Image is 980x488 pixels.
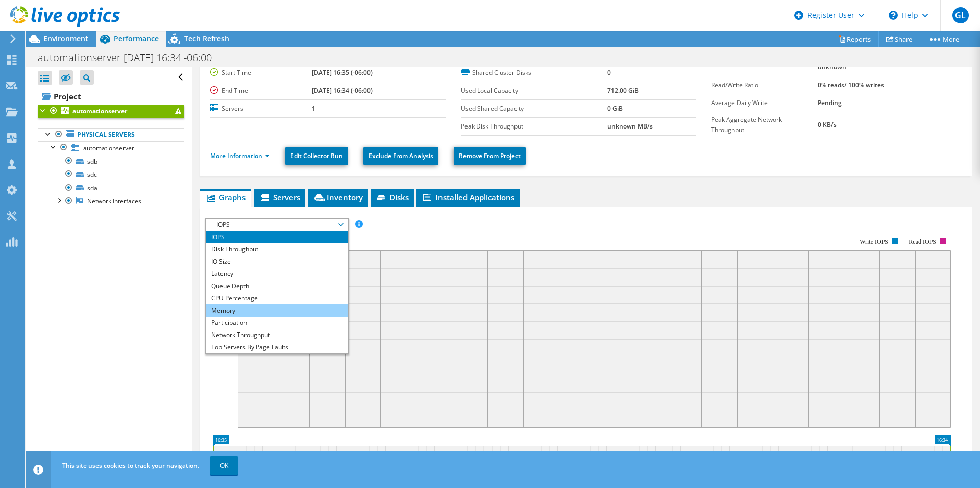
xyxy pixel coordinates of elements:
a: automationserver [38,141,184,155]
span: IOPS [211,219,342,231]
b: unknown MB/s [607,122,653,131]
li: CPU Percentage [206,292,348,304]
b: 0 KB/s [818,120,837,129]
b: unknown at Peak, 95th Percentile = unknown [818,50,923,71]
label: Servers [210,104,311,114]
li: Memory [206,304,348,317]
a: sda [38,182,184,195]
a: automationserver [38,105,184,118]
span: Servers [259,192,300,202]
label: Read/Write Ratio [711,80,817,90]
a: Reports [830,31,879,47]
span: Tech Refresh [184,34,229,43]
li: Queue Depth [206,280,348,292]
a: Share [878,31,920,47]
label: Shared Cluster Disks [461,68,608,78]
span: Graphs [205,192,246,202]
a: More [920,31,967,47]
label: End Time [210,86,311,96]
a: Physical Servers [38,128,184,141]
a: Exclude From Analysis [363,147,438,165]
b: 1 [312,104,315,113]
label: Average Daily Write [711,98,817,108]
label: Used Local Capacity [461,86,608,96]
span: This site uses cookies to track your navigation. [62,461,199,470]
span: Environment [43,34,88,43]
text: Write IOPS [860,238,888,245]
a: Network Interfaces [38,195,184,208]
b: 0 [607,68,611,77]
li: Participation [206,317,348,329]
b: automationserver [72,107,127,115]
span: Installed Applications [422,192,514,202]
span: Disks [376,192,409,202]
li: Disk Throughput [206,243,348,255]
a: OK [210,456,238,475]
a: sdb [38,155,184,168]
label: Peak Disk Throughput [461,121,608,132]
li: IO Size [206,255,348,268]
b: 0 GiB [607,104,623,113]
a: More Information [210,151,270,160]
text: Read IOPS [909,238,937,245]
h1: automationserver [DATE] 16:34 -06:00 [33,52,228,63]
span: Inventory [313,192,363,202]
li: Top Servers By Page Faults [206,341,348,353]
a: Remove From Project [454,147,526,165]
b: 712.00 GiB [607,86,639,95]
span: GL [952,7,969,23]
span: automationserver [83,144,134,152]
span: Performance [114,34,159,43]
label: Used Shared Capacity [461,104,608,114]
b: Pending [818,98,842,107]
li: Latency [206,268,348,280]
label: Start Time [210,68,311,78]
li: Network Throughput [206,329,348,341]
li: IOPS [206,231,348,243]
b: [DATE] 16:35 (-06:00) [312,68,373,77]
a: sdc [38,168,184,181]
svg: \n [889,11,898,20]
label: Peak Aggregate Network Throughput [711,115,817,135]
a: Edit Collector Run [285,147,348,165]
b: [DATE] 16:34 (-06:00) [312,86,373,95]
b: 0% reads/ 100% writes [818,81,884,89]
a: Project [38,88,184,105]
